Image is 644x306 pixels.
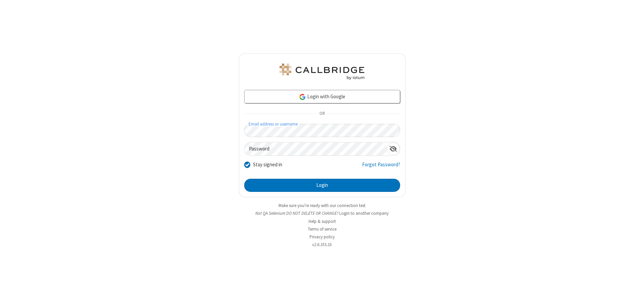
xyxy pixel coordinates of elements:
div: Show password [387,142,400,155]
input: Password [245,142,387,156]
li: v2.6.353.1b [239,241,406,248]
a: Terms of service [308,226,336,232]
button: Login to another company [339,210,389,216]
a: Privacy policy [310,234,335,240]
label: Stay signed in [253,161,282,169]
img: QA Selenium DO NOT DELETE OR CHANGE [278,64,366,80]
input: Email address or username [244,124,400,137]
li: Not QA Selenium DO NOT DELETE OR CHANGE? [239,210,406,216]
img: google-icon.png [299,93,306,101]
a: Help & support [309,218,336,224]
a: Login with Google [244,90,400,103]
span: OR [317,109,327,118]
a: Forgot Password? [362,161,400,174]
button: Login [244,179,400,192]
a: Make sure you're ready with our connection test [279,203,365,208]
